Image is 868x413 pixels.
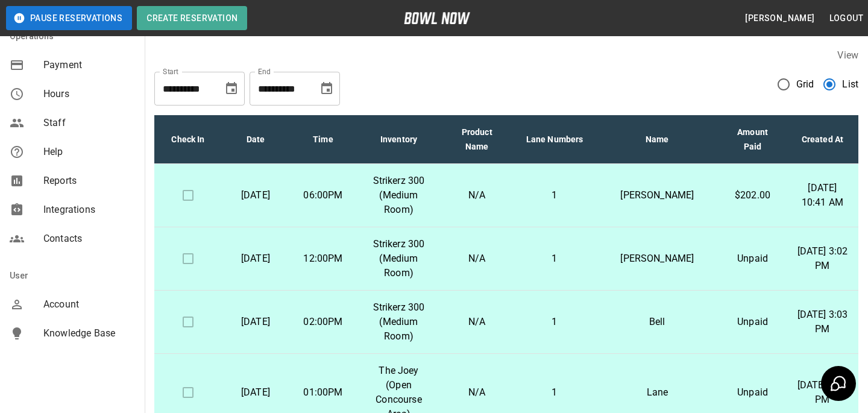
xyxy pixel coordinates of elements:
[231,188,280,203] p: [DATE]
[787,115,858,164] th: Created At
[219,77,244,101] button: Choose date, selected date is Sep 30, 2025
[289,115,357,164] th: Time
[43,297,135,312] span: Account
[605,315,709,329] p: Bell
[43,232,135,246] span: Contacts
[728,188,777,203] p: $202.00
[366,300,431,344] p: Strikerz 300 (Medium Room)
[43,116,135,130] span: Staff
[605,385,709,400] p: Lane
[43,58,135,72] span: Payment
[43,145,135,159] span: Help
[43,174,135,188] span: Reports
[366,237,431,280] p: Strikerz 300 (Medium Room)
[719,115,787,164] th: Amount Paid
[596,115,719,164] th: Name
[523,251,587,266] p: 1
[728,315,777,329] p: Unpaid
[837,49,858,61] label: View
[523,188,587,203] p: 1
[728,251,777,266] p: Unpaid
[450,315,504,329] p: N/A
[154,115,222,164] th: Check In
[450,385,504,400] p: N/A
[137,6,247,30] button: Create Reservation
[404,12,470,24] img: logo
[357,115,441,164] th: Inventory
[514,115,596,164] th: Lane Numbers
[796,378,849,407] p: [DATE] 3:05 PM
[43,87,135,101] span: Hours
[299,315,347,329] p: 02:00PM
[796,77,814,92] span: Grid
[740,7,819,30] button: [PERSON_NAME]
[299,251,347,266] p: 12:00PM
[231,385,280,400] p: [DATE]
[6,6,132,30] button: Pause Reservations
[299,385,347,400] p: 01:00PM
[441,115,514,164] th: Product Name
[231,315,280,329] p: [DATE]
[796,181,849,210] p: [DATE] 10:41 AM
[605,188,709,203] p: [PERSON_NAME]
[796,307,849,336] p: [DATE] 3:03 PM
[231,251,280,266] p: [DATE]
[299,188,347,203] p: 06:00PM
[842,77,858,92] span: List
[796,244,849,273] p: [DATE] 3:02 PM
[825,7,868,30] button: Logout
[43,326,135,341] span: Knowledge Base
[222,115,289,164] th: Date
[523,315,587,329] p: 1
[43,203,135,217] span: Integrations
[366,174,431,217] p: Strikerz 300 (Medium Room)
[523,385,587,400] p: 1
[450,251,504,266] p: N/A
[315,77,339,101] button: Choose date, selected date is Oct 30, 2025
[728,385,777,400] p: Unpaid
[605,251,709,266] p: [PERSON_NAME]
[450,188,504,203] p: N/A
